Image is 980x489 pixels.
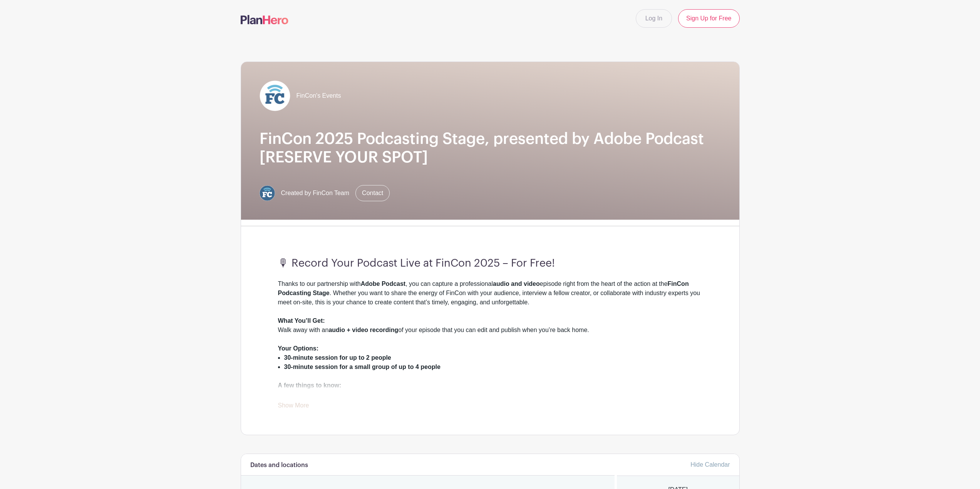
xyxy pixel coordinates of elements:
img: FC%20circle.png [260,185,275,201]
strong: FinCon Podcasting Stage [278,280,689,296]
span: Created by FinCon Team [281,189,350,198]
a: Contact [355,185,390,201]
img: logo-507f7623f17ff9eddc593b1ce0a138ce2505c220e1c5a4e2b4648c50719b7d32.svg [241,15,288,24]
strong: What You’ll Get: [278,317,325,324]
strong: A few things to know: [278,382,342,389]
strong: 30-minute session for a small group of up to 4 people [284,364,441,370]
span: FinCon's Events [297,91,341,100]
img: FC%20circle_white.png [260,80,290,111]
strong: audio + video recording [328,327,398,333]
a: Hide Calendar [690,461,730,468]
a: Show More [278,402,309,412]
h3: 🎙 Record Your Podcast Live at FinCon 2025 – For Free! [278,257,702,270]
strong: Adobe Podcast [361,280,405,287]
h1: FinCon 2025 Podcasting Stage, presented by Adobe Podcast [RESERVE YOUR SPOT] [260,130,721,167]
a: Log In [636,9,672,28]
li: Spots are but limited— to ensure everyone gets a chance. [284,390,702,399]
strong: audio and video [493,280,540,287]
div: Walk away with an of your episode that you can edit and publish when you’re back home. [278,316,702,344]
strong: complimentary [310,391,354,398]
strong: Your Options: [278,345,318,352]
strong: reserve only one [389,391,437,398]
a: Sign Up for Free [678,9,739,28]
div: Thanks to our partnership with , you can capture a professional episode right from the heart of t... [278,279,702,316]
h6: Dates and locations [250,462,308,469]
strong: 30-minute session for up to 2 people [284,354,391,361]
